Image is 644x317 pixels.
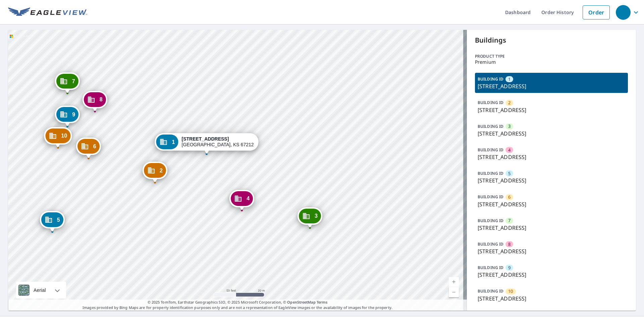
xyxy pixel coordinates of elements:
[182,136,254,148] div: [GEOGRAPHIC_DATA], KS 67212
[583,5,610,19] a: Order
[100,97,103,102] span: 8
[478,153,625,161] p: [STREET_ADDRESS]
[508,217,511,224] span: 7
[182,136,229,142] strong: [STREET_ADDRESS]
[478,82,625,90] p: [STREET_ADDRESS]
[508,170,511,177] span: 5
[148,300,328,305] span: © 2025 TomTom, Earthstar Geographics SIO, © 2025 Microsoft Corporation, ©
[449,277,459,287] a: Kasalukuyang Antas 19, Mag-zoom In
[155,133,258,154] div: Dropped pin, building 1, Commercial property, 4700 W 13th St N Wichita, KS 67212
[55,106,80,126] div: Dropped pin, building 9, Commercial property, 4800 W 13th St N Wichita, KS 67212
[475,35,628,45] p: Buildings
[478,194,503,200] p: BUILDING ID
[229,190,254,211] div: Dropped pin, building 4, Commercial property, 4700 W 13th St N Wichita, KS 67212
[478,241,503,247] p: BUILDING ID
[508,241,511,248] span: 8
[55,72,80,93] div: Dropped pin, building 7, Commercial property, 4800 W 13th St N Wichita, KS 67212
[315,213,318,218] span: 3
[478,295,625,303] p: [STREET_ADDRESS]
[44,127,72,148] div: Dropped pin, building 10, Commercial property, 4800 W 13th St N Wichita, KS 67212
[508,288,513,295] span: 10
[478,106,625,114] p: [STREET_ADDRESS]
[160,168,163,173] span: 2
[478,200,625,208] p: [STREET_ADDRESS]
[508,100,511,106] span: 2
[8,7,87,17] img: EV Logo
[508,147,511,153] span: 4
[475,59,628,65] p: Premium
[317,300,328,305] a: Terms
[478,100,503,105] p: BUILDING ID
[478,123,503,129] p: BUILDING ID
[508,76,511,83] span: 1
[478,147,503,153] p: BUILDING ID
[478,224,625,232] p: [STREET_ADDRESS]
[478,176,625,184] p: [STREET_ADDRESS]
[32,282,48,299] div: Aerial
[508,194,511,200] span: 6
[478,288,503,294] p: BUILDING ID
[478,265,503,270] p: BUILDING ID
[478,218,503,223] p: BUILDING ID
[478,170,503,176] p: BUILDING ID
[40,211,65,232] div: Dropped pin, building 5, Commercial property, 4800 W 13th St N Wichita, KS 67212
[478,247,625,255] p: [STREET_ADDRESS]
[61,133,67,138] span: 10
[8,300,467,311] p: Images provided by Bing Maps are for property identification purposes only and are not a represen...
[76,138,101,158] div: Dropped pin, building 6, Commercial property, 4800 W 13th St N Wichita, KS 67212
[57,217,60,222] span: 5
[72,112,75,117] span: 9
[83,91,107,112] div: Dropped pin, building 8, Commercial property, 4800 W 13th St N Wichita, KS 67212
[287,300,315,305] a: OpenStreetMap
[143,162,167,182] div: Dropped pin, building 2, Commercial property, 4700 W 13th St N Wichita, KS 67212
[298,207,322,228] div: Dropped pin, building 3, Commercial property, 4526 W 13th St N Wichita, KS 67212-1830
[508,265,511,271] span: 9
[478,129,625,138] p: [STREET_ADDRESS]
[478,76,503,82] p: BUILDING ID
[93,144,96,149] span: 6
[172,140,175,145] span: 1
[475,53,628,59] p: Product type
[508,123,511,129] span: 3
[247,196,250,201] span: 4
[478,271,625,279] p: [STREET_ADDRESS]
[72,79,75,84] span: 7
[449,287,459,297] a: Kasalukuyang Antas 19, Mag-zoom Out
[16,282,66,299] div: Aerial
